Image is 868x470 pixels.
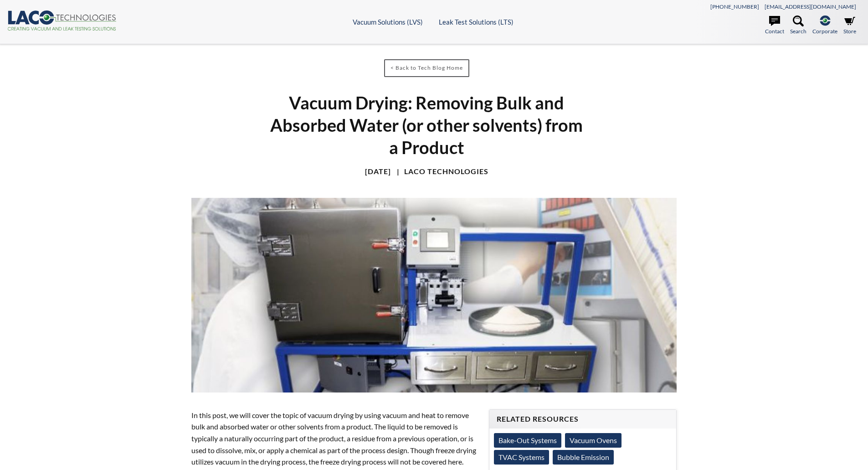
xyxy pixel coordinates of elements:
h4: [DATE] [365,167,391,176]
a: < Back to Tech Blog Home [384,59,469,77]
h4: LACO Technologies [392,167,488,176]
a: Search [790,15,806,36]
a: Leak Test Solutions (LTS) [439,18,514,26]
a: Bubble Emission [553,450,614,465]
a: [EMAIL_ADDRESS][DOMAIN_NAME] [765,3,856,10]
a: Vacuum Ovens [565,433,621,448]
a: Contact [765,15,784,36]
a: TVAC Systems [494,450,549,465]
a: Bake-Out Systems [494,433,561,448]
a: Vacuum Solutions (LVS) [353,18,423,26]
a: [PHONE_NUMBER] [710,3,759,10]
span: Corporate [812,27,837,36]
a: Store [843,15,856,36]
h4: Related Resources [497,414,669,424]
h1: Vacuum Drying: Removing Bulk and Absorbed Water (or other solvents) from a Product [265,92,588,159]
